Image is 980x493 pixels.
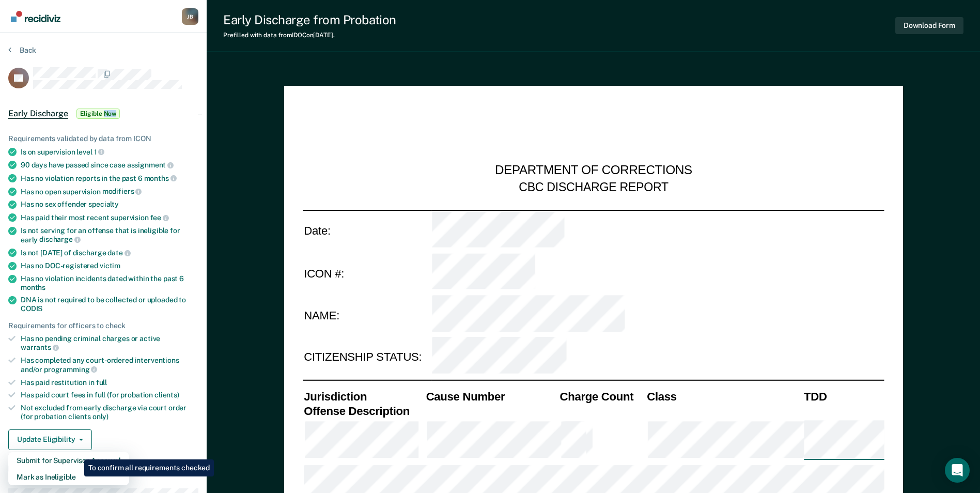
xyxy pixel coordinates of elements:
div: Requirements validated by data from ICON [8,134,198,143]
div: Dropdown Menu [8,452,129,485]
span: programming [44,365,97,374]
div: Has no open supervision [21,187,198,196]
img: Recidiviz [11,11,60,22]
button: Mark as Ineligible [8,469,129,485]
span: warrants [21,343,59,351]
button: Back [8,45,36,55]
span: Eligible Now [76,109,120,119]
div: Has paid court fees in full (for probation [21,391,198,399]
div: J B [182,8,198,25]
td: NAME: [303,294,431,336]
div: Requirements for officers to check [8,321,198,330]
th: Charge Count [558,389,646,404]
div: Prefilled with data from IDOC on [DATE] . [223,32,396,39]
span: date [107,249,130,257]
span: clients) [154,391,179,399]
div: Has no violation reports in the past 6 [21,174,198,183]
button: Profile dropdown button [182,8,198,25]
div: Has completed any court-ordered interventions and/or [21,356,198,374]
span: 1 [94,148,105,156]
td: ICON #: [303,252,431,294]
div: Is not serving for an offense that is ineligible for early [21,226,198,244]
span: full [96,378,107,387]
td: CITIZENSHIP STATUS: [303,336,431,378]
div: Is on supervision level [21,147,198,157]
span: modifiers [102,187,142,195]
span: fee [150,213,169,222]
div: Has paid restitution in [21,378,198,387]
span: CODIS [21,304,42,313]
span: assignment [127,161,174,169]
div: CBC DISCHARGE REPORT [519,179,668,195]
button: Update Eligibility [8,429,92,450]
div: Has no violation incidents dated within the past 6 [21,274,198,292]
span: specialty [88,200,119,208]
th: Class [646,389,803,404]
th: Cause Number [425,389,558,404]
div: DEPARTMENT OF CORRECTIONS [495,163,692,179]
button: Download Form [895,17,963,34]
span: discharge [39,235,81,243]
span: months [21,283,45,291]
div: Is not [DATE] of discharge [21,248,198,257]
div: Early Discharge from Probation [223,12,396,27]
div: Has no sex offender [21,200,198,209]
div: DNA is not required to be collected or uploaded to [21,296,198,313]
span: Early Discharge [8,109,68,119]
div: Has paid their most recent supervision [21,213,198,222]
th: Offense Description [303,404,425,419]
div: 90 days have passed since case [21,160,198,170]
div: Not excluded from early discharge via court order (for probation clients [21,404,198,421]
td: Date: [303,210,431,252]
span: victim [100,261,120,270]
div: Has no DOC-registered [21,261,198,270]
th: Jurisdiction [303,389,425,404]
span: months [144,174,177,182]
th: TDD [803,389,884,404]
div: Has no pending criminal charges or active [21,334,198,352]
div: Open Intercom Messenger [945,458,970,483]
span: only) [92,412,108,421]
button: Submit for Supervisor Approval [8,452,129,469]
